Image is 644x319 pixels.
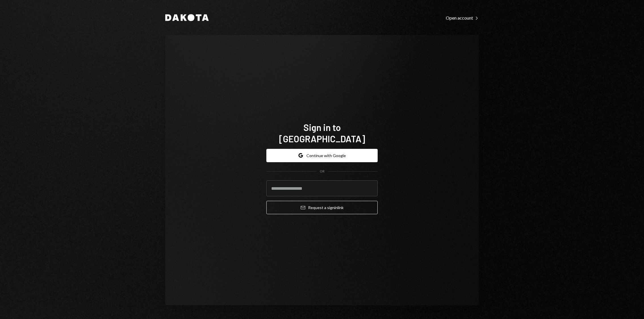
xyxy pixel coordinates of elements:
button: Request a signinlink [266,201,378,214]
a: Open account [446,14,479,21]
div: Open account [446,15,479,21]
button: Continue with Google [266,149,378,162]
h1: Sign in to [GEOGRAPHIC_DATA] [266,122,378,144]
div: OR [320,169,325,174]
